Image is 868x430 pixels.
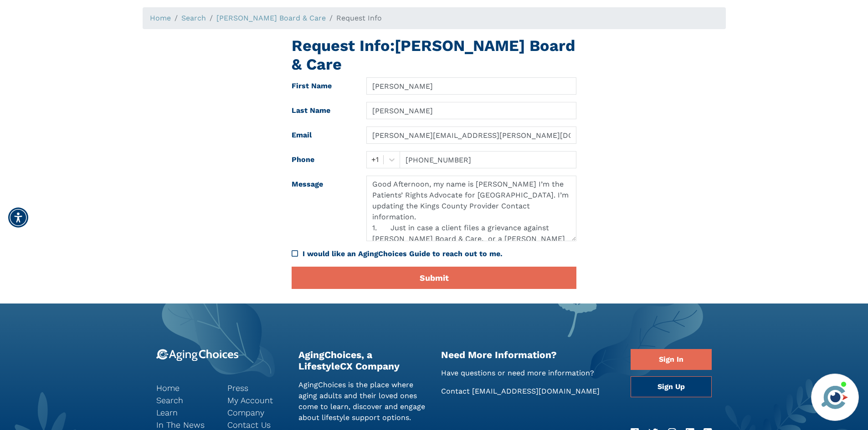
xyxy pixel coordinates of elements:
h2: Need More Information? [441,349,617,360]
a: Sign Up [631,376,712,397]
h1: Request Info: [PERSON_NAME] Board & Care [292,36,576,74]
img: avatar [819,382,850,413]
label: First Name [285,77,360,95]
p: Have questions or need more information? [441,368,617,379]
a: [EMAIL_ADDRESS][DOMAIN_NAME] [472,387,600,395]
a: Learn [156,406,214,419]
p: Contact [441,386,617,397]
iframe: iframe [688,244,859,368]
h2: AgingChoices, a LifestyleCX Company [298,349,427,372]
a: My Account [227,394,285,406]
div: Accessibility Menu [8,207,28,228]
a: Search [181,14,206,22]
a: Search [156,394,214,406]
label: Phone [285,151,360,168]
label: Last Name [285,102,360,119]
p: AgingChoices is the place where aging adults and their loved ones come to learn, discover and eng... [298,379,427,423]
span: Request Info [336,14,382,22]
label: Message [285,176,360,241]
a: Home [156,382,214,394]
button: Submit [292,267,576,289]
a: Sign In [631,349,712,370]
img: 9-logo.svg [156,349,239,361]
label: Email [285,126,360,144]
a: Press [227,382,285,394]
a: [PERSON_NAME] Board & Care [216,14,326,22]
textarea: Good Afternoon, my name is [PERSON_NAME] I’m the Patients’ Rights Advocate for [GEOGRAPHIC_DATA].... [366,176,576,241]
div: I would like an AgingChoices Guide to reach out to me. [292,248,576,259]
a: Company [227,406,285,419]
a: Home [150,14,171,22]
nav: breadcrumb [143,7,726,29]
div: I would like an AgingChoices Guide to reach out to me. [303,248,576,259]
